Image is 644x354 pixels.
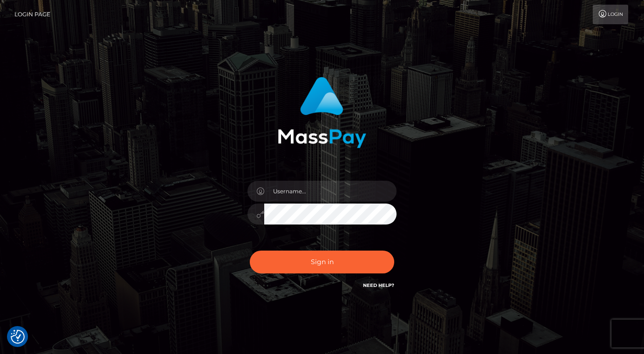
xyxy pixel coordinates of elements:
[264,181,397,202] input: Username...
[11,330,25,344] button: Consent Preferences
[278,77,366,148] img: MassPay Login
[14,5,50,24] a: Login Page
[593,5,628,24] a: Login
[250,251,394,273] button: Sign in
[11,330,25,344] img: Revisit consent button
[363,282,394,288] a: Need Help?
